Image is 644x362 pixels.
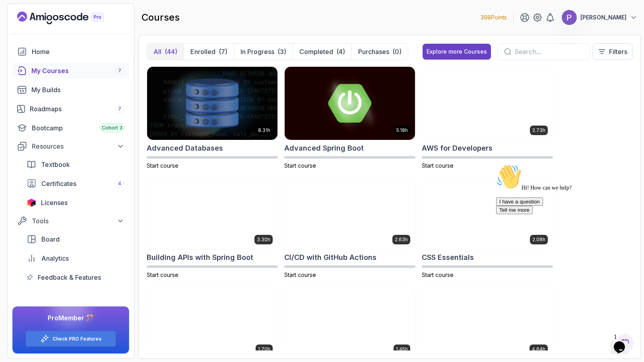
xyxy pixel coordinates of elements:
img: AWS for Developers card [422,67,553,140]
button: Completed(4) [293,44,351,60]
p: Completed [299,47,333,56]
a: Landing page [17,12,122,24]
h2: Building APIs with Spring Boot [147,252,253,263]
p: 398 Points [481,14,507,21]
a: Check PRO Features [52,336,101,342]
img: Docker for Java Developers card [285,286,415,359]
div: Home [32,47,124,56]
p: All [153,47,161,56]
span: Certificates [41,179,76,188]
a: board [22,231,129,247]
span: Start course [422,162,454,169]
div: My Builds [31,85,124,95]
a: home [12,44,129,60]
span: Start course [284,162,316,169]
p: Purchases [358,47,389,56]
p: Filters [609,47,627,56]
img: jetbrains icon [27,199,36,207]
div: My Courses [31,66,124,75]
span: 4 [118,180,121,187]
h2: CI/CD with GitHub Actions [284,252,376,263]
a: builds [12,82,129,98]
div: Resources [32,141,124,151]
button: Resources [12,139,129,153]
a: roadmaps [12,101,129,117]
p: 2.63h [395,236,408,243]
span: 7 [118,106,121,112]
button: Enrolled(7) [184,44,234,60]
button: In Progress(3) [234,44,293,60]
img: Docker For Professionals card [422,286,553,359]
button: All(44) [147,44,184,60]
div: Bootcamp [32,123,124,133]
p: 5.18h [396,127,408,134]
img: CI/CD with GitHub Actions card [285,176,415,250]
img: Building APIs with Spring Boot card [147,176,277,250]
img: CSS Essentials card [422,176,553,250]
span: Board [41,234,60,244]
a: feedback [22,269,129,285]
p: 3.30h [257,236,270,243]
button: I have a question [3,37,50,45]
img: Advanced Databases card [147,67,277,140]
button: Explore more Courses [423,44,491,60]
button: user profile image[PERSON_NAME] [561,10,638,25]
h2: Advanced Databases [147,143,223,154]
p: 8.31h [258,127,270,134]
a: textbook [22,157,129,172]
span: Start course [284,271,316,278]
div: (4) [336,47,345,56]
div: (3) [277,47,286,56]
h2: courses [142,11,180,24]
input: Search... [514,47,583,56]
div: Tools [32,216,124,226]
span: Start course [147,162,178,169]
span: Feedback & Features [38,273,101,282]
h2: Advanced Spring Boot [284,143,364,154]
a: courses [12,63,129,79]
p: 2.73h [532,127,545,134]
span: Textbook [41,160,70,169]
h2: AWS for Developers [422,143,493,154]
iframe: chat widget [611,330,636,354]
button: Check PRO Features [25,331,116,347]
span: 7 [118,68,121,74]
div: Explore more Courses [427,48,487,56]
a: analytics [22,250,129,266]
button: Tell me more [3,45,40,53]
p: 1.70h [258,346,270,352]
p: Enrolled [190,47,215,56]
div: (44) [165,47,177,56]
iframe: chat widget [493,161,636,326]
p: 4.64h [532,346,545,352]
div: (0) [392,47,402,56]
span: Licenses [41,198,68,207]
div: 👋Hi! How can we help?I have a questionTell me more [3,3,146,53]
p: [PERSON_NAME] [580,14,627,21]
a: licenses [22,195,129,211]
p: In Progress [241,47,274,56]
span: Hi! How can we help? [3,24,79,30]
p: 1.45h [396,346,408,352]
a: bootcamp [12,120,129,136]
img: Advanced Spring Boot card [285,67,415,140]
span: Start course [422,271,454,278]
h2: CSS Essentials [422,252,474,263]
img: user profile image [562,10,577,25]
img: :wave: [3,3,29,29]
span: Cohort 3 [102,125,122,131]
button: Purchases(0) [351,44,408,60]
a: certificates [22,176,129,192]
img: Database Design & Implementation card [147,286,277,359]
button: Filters [593,43,632,60]
div: Roadmaps [30,104,124,114]
span: Analytics [41,254,69,263]
span: Start course [147,271,178,278]
div: (7) [219,47,227,56]
button: Tools [12,214,129,228]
